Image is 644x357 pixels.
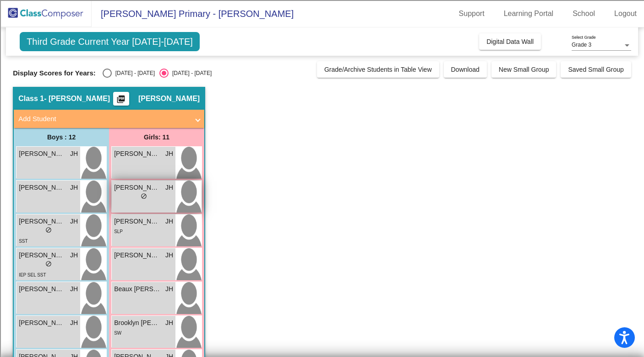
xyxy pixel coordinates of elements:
span: do_not_disturb_alt [45,261,52,267]
div: Home [4,4,191,12]
span: [PERSON_NAME] [19,183,65,192]
span: JH [70,284,78,294]
mat-panel-title: Add Student [18,114,189,124]
span: Grade/Archive Students in Table View [324,66,432,73]
span: JH [165,318,173,328]
div: Boys : 12 [14,128,109,146]
span: [PERSON_NAME] [114,183,160,192]
button: Print Students Details [113,92,129,106]
div: BOOK [4,286,640,294]
mat-expansion-panel-header: Add Student [14,110,204,128]
input: Search outlines [4,12,85,21]
div: This outline has no content. Would you like to delete it? [4,212,640,220]
span: Beaux [PERSON_NAME] [114,284,160,294]
span: IEP SEL SST [19,272,46,277]
div: Sort A > Z [4,21,640,30]
div: DELETE [4,229,640,237]
span: Class 1 [18,94,44,103]
div: Options [4,54,640,63]
span: Download [451,66,480,73]
div: Television/Radio [4,161,640,170]
span: JH [165,284,173,294]
div: New source [4,270,640,278]
span: [PERSON_NAME] [19,217,65,226]
button: Digital Data Wall [479,33,541,50]
div: WEBSITE [4,294,640,303]
div: Sort New > Old [4,30,640,38]
span: [PERSON_NAME] [19,149,65,159]
div: CANCEL [4,196,640,204]
span: Brooklyn [PERSON_NAME] [114,318,160,328]
button: New Small Group [491,61,557,78]
span: [PERSON_NAME] [19,250,65,260]
span: JH [70,217,78,226]
div: Visual Art [4,170,640,178]
span: JH [165,149,173,159]
span: JH [165,183,173,192]
div: Move To ... [4,38,640,46]
div: JOURNAL [4,303,640,311]
button: Grade/Archive Students in Table View [317,61,439,78]
span: JH [165,217,173,226]
span: JH [165,250,173,260]
span: SLP [114,229,123,234]
span: SST [19,239,27,244]
span: [PERSON_NAME] [19,284,65,294]
span: - [PERSON_NAME] [44,94,110,103]
div: Rename Outline [4,96,640,104]
div: Move to ... [4,237,640,245]
span: do_not_disturb_alt [45,227,52,233]
div: [DATE] - [DATE] [169,69,212,77]
div: Girls: 11 [109,128,204,146]
span: JH [70,318,78,328]
span: JH [70,250,78,260]
span: [PERSON_NAME] [114,217,160,226]
span: [PERSON_NAME] [138,94,200,103]
div: Home [4,245,640,253]
div: Magazine [4,145,640,153]
div: Delete [4,87,640,96]
mat-radio-group: Select an option [103,69,212,78]
div: Move To ... [4,79,640,87]
span: Digital Data Wall [486,38,534,45]
span: do_not_disturb_alt [141,193,147,199]
div: MOVE [4,261,640,270]
div: ??? [4,204,640,212]
span: SW [114,330,121,336]
div: SAVE [4,278,640,286]
div: Download [4,104,640,112]
div: Search for Source [4,128,640,137]
div: SAVE AND GO HOME [4,220,640,229]
div: Newspaper [4,153,640,161]
div: TODO: put dlg title [4,178,640,186]
span: Display Scores for Years: [13,69,96,77]
input: Search sources [4,319,85,329]
div: Print [4,112,640,120]
div: Rename [4,71,640,79]
span: Grade 3 [572,42,591,48]
div: Sign out [4,63,640,71]
span: JH [70,183,78,192]
span: JH [70,149,78,159]
div: Delete [4,46,640,54]
span: Third Grade Current Year [DATE]-[DATE] [20,32,200,51]
div: CANCEL [4,253,640,261]
span: [PERSON_NAME] [114,250,160,260]
span: [PERSON_NAME] [19,318,65,328]
span: New Small Group [499,66,549,73]
button: Saved Small Group [561,61,631,78]
span: Saved Small Group [568,66,623,73]
div: [DATE] - [DATE] [112,69,155,77]
div: Add Outline Template [4,120,640,128]
button: Download [444,61,487,78]
div: Journal [4,137,640,145]
mat-icon: picture_as_pdf [115,95,126,107]
span: [PERSON_NAME] [114,149,160,159]
div: MORE [4,311,640,319]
